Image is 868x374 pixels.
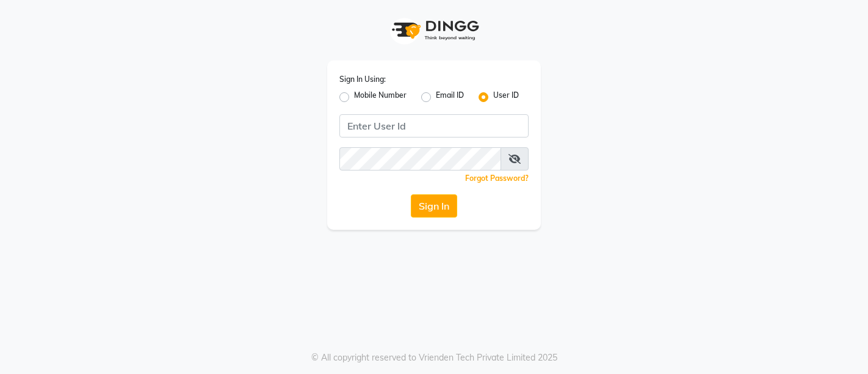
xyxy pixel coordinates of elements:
label: User ID [493,90,519,105]
label: Email ID [436,90,464,105]
label: Mobile Number [354,90,407,105]
button: Sign In [411,194,457,218]
input: Username [339,114,529,137]
a: Forgot Password? [465,174,529,183]
label: Sign In Using: [339,74,386,85]
input: Username [339,147,501,170]
img: logo1.svg [385,12,483,48]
